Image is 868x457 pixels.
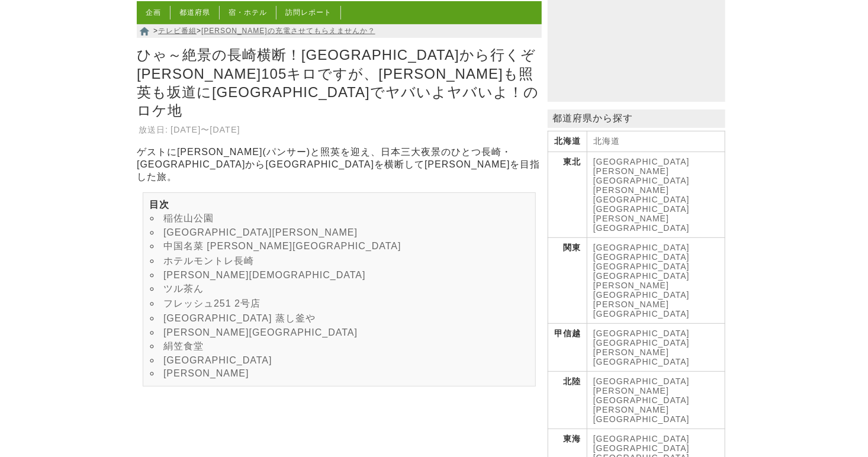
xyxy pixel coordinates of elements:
[170,124,241,136] td: [DATE]〜[DATE]
[593,204,690,214] a: [GEOGRAPHIC_DATA]
[548,238,587,324] th: 関東
[593,443,690,453] a: [GEOGRAPHIC_DATA]
[163,284,204,294] a: ツル茶ん
[229,8,267,17] a: 宿・ホテル
[548,324,587,372] th: 甲信越
[163,241,401,251] a: 中国名菜 [PERSON_NAME][GEOGRAPHIC_DATA]
[285,8,332,17] a: 訪問レポート
[548,131,587,152] th: 北海道
[201,27,375,35] a: [PERSON_NAME]の充電させてもらえませんか？
[163,227,358,237] a: [GEOGRAPHIC_DATA][PERSON_NAME]
[593,300,669,309] a: [PERSON_NAME]
[146,8,161,17] a: 企画
[593,329,690,338] a: [GEOGRAPHIC_DATA]
[593,338,690,347] a: [GEOGRAPHIC_DATA]
[593,243,690,252] a: [GEOGRAPHIC_DATA]
[137,146,542,184] p: ゲストに[PERSON_NAME](パンサー)と照英を迎え、日本三大夜景のひとつ長崎・[GEOGRAPHIC_DATA]から[GEOGRAPHIC_DATA]を横断して[PERSON_NAME]...
[163,327,358,337] a: [PERSON_NAME][GEOGRAPHIC_DATA]
[163,313,316,323] a: [GEOGRAPHIC_DATA] 蒸し釜や
[593,386,690,405] a: [PERSON_NAME][GEOGRAPHIC_DATA]
[593,271,690,281] a: [GEOGRAPHIC_DATA]
[179,8,210,17] a: 都道府県
[548,110,725,128] p: 都道府県から探す
[593,405,690,424] a: [PERSON_NAME][GEOGRAPHIC_DATA]
[593,214,690,233] a: [PERSON_NAME][GEOGRAPHIC_DATA]
[548,152,587,238] th: 東北
[593,185,690,204] a: [PERSON_NAME][GEOGRAPHIC_DATA]
[137,24,542,38] nav: > >
[593,262,690,271] a: [GEOGRAPHIC_DATA]
[163,341,204,351] a: 絹笠食堂
[137,43,542,123] h1: ひゃ～絶景の長崎横断！[GEOGRAPHIC_DATA]から行くぞ[PERSON_NAME]105キロですが、[PERSON_NAME]も照英も坂道に[GEOGRAPHIC_DATA]でヤバいよ...
[593,136,620,146] a: 北海道
[593,347,690,366] a: [PERSON_NAME][GEOGRAPHIC_DATA]
[593,309,690,318] a: [GEOGRAPHIC_DATA]
[593,157,690,166] a: [GEOGRAPHIC_DATA]
[163,298,261,308] a: フレッシュ251 2号店
[158,27,197,35] a: テレビ番組
[163,368,249,378] a: [PERSON_NAME]
[163,213,214,223] a: 稲佐山公園
[163,256,254,266] a: ホテルモントレ長崎
[548,372,587,429] th: 北陸
[593,434,690,443] a: [GEOGRAPHIC_DATA]
[138,124,169,136] th: 放送日:
[593,166,690,185] a: [PERSON_NAME][GEOGRAPHIC_DATA]
[163,270,366,280] a: [PERSON_NAME][DEMOGRAPHIC_DATA]
[593,281,690,300] a: [PERSON_NAME][GEOGRAPHIC_DATA]
[593,252,690,262] a: [GEOGRAPHIC_DATA]
[163,355,272,365] a: [GEOGRAPHIC_DATA]
[593,376,690,386] a: [GEOGRAPHIC_DATA]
